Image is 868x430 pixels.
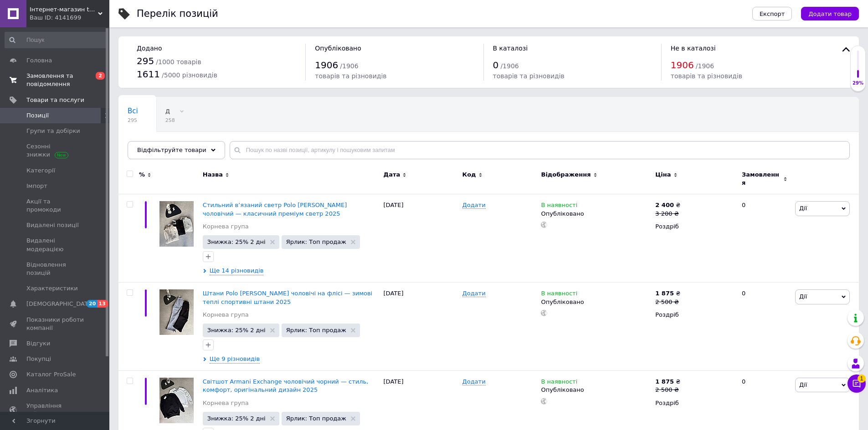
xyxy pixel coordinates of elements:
span: Позиції [26,111,49,120]
span: В наявності [541,378,577,388]
a: Світшот Armani Exchange чоловічий чорний — стиль, комфорт, оригінальний дизайн 2025 [203,378,368,393]
span: Знижка: 25% 2 дні [207,239,266,245]
b: 2 400 [655,202,674,208]
span: Ярлик: Топ продаж [286,327,346,333]
span: В наявності [541,202,577,211]
div: Ваш ID: 4141699 [30,14,109,22]
input: Пошук [5,32,108,48]
span: товарів та різновидів [493,72,565,80]
span: Каталог ProSale [26,370,76,379]
div: Опубліковано [541,210,651,218]
a: Корнева група [203,223,249,231]
span: Відфільтруйте товари [137,147,206,153]
span: Групи та добірки [26,127,80,135]
input: Пошук по назві позиції, артикулу і пошуковим запитам [230,141,850,159]
span: Всі [128,107,138,115]
span: товарів та різновидів [315,72,386,80]
span: Додати [462,202,486,209]
span: / 1906 [340,62,358,70]
span: 13 [97,300,108,308]
span: [DEMOGRAPHIC_DATA] [26,300,94,308]
img: Стильный вязаный свитер Polo Ralph Lauren мужской – классический премиум свитер 2025 [159,201,194,247]
span: / 1000 товарів [156,58,201,66]
span: 1611 [137,69,160,80]
span: Опубліковано [315,45,361,52]
span: Дії [799,205,807,212]
span: Знижка: 25% 2 дні [207,327,266,333]
a: Корнева група [203,399,249,407]
span: Код [462,171,476,179]
span: Аналітика [26,386,58,395]
span: Дії [799,293,807,300]
span: Експорт [760,10,785,17]
span: / 5000 різновидів [162,71,217,79]
div: 3 200 ₴ [655,210,680,218]
div: Перелік позицій [137,9,218,19]
div: 29% [851,80,865,86]
span: Додати [462,378,486,385]
span: Ще 14 різновидів [210,267,264,275]
span: Управління сайтом [26,402,84,418]
span: Показники роботи компанії [26,316,84,332]
span: / 1906 [696,62,714,70]
span: Імпорт [26,182,47,190]
span: Назва [203,171,223,179]
div: 2 500 ₴ [655,298,680,306]
div: Опубліковано [541,386,651,394]
span: Видалені позиції [26,221,79,229]
span: Ярлик: Топ продаж [286,239,346,245]
span: Додано [137,45,162,52]
span: Характеристики [26,284,78,293]
span: Інтернет-магазин tzshop_store [30,5,98,14]
b: 1 875 [655,378,674,385]
div: ₴ [655,289,680,298]
div: ₴ [655,378,680,386]
b: 1 875 [655,290,674,297]
span: Категорії [26,167,55,175]
span: Товари та послуги [26,96,84,104]
span: Покупці [26,355,51,363]
div: [DATE] [381,283,460,371]
a: Стильний в’язаний светр Polo [PERSON_NAME] чоловічий — класичний преміум светр 2025 [203,202,347,217]
button: Чат з покупцем1 [847,374,866,393]
img: Свитшот Armani Exchange мужской черный - стиль, комфорт, оригинальный дизайн 2025 [159,378,194,423]
span: Головна [26,56,52,65]
span: Знижка: 25% 2 дні [207,415,266,421]
div: Роздріб [655,399,734,407]
span: Ще 9 різновидів [210,355,260,364]
span: 0 [493,60,499,71]
div: Опубліковано [541,298,651,306]
span: В наявності [541,290,577,299]
span: Відображення [541,171,591,179]
span: Ярлик: Топ продаж [286,415,346,421]
div: [DATE] [381,194,460,283]
span: Видалені модерацією [26,237,84,253]
span: 1906 [671,60,694,71]
span: % [139,171,145,179]
div: Роздріб [655,311,734,319]
span: Дата [384,171,401,179]
span: / 1906 [500,62,519,70]
span: В каталозі [493,45,528,52]
span: товарів та різновидів [671,72,742,80]
span: Сезонні знижки [26,142,84,159]
span: 2 [96,72,105,80]
a: Корнева група [203,311,249,319]
span: Відгуки [26,339,50,348]
div: 0 [736,283,793,371]
div: ₴ [655,201,680,209]
a: Штани Polo [PERSON_NAME] чоловічі на флісі — зимові теплі спортивні штани 2025 [203,290,372,305]
span: Не в каталозі [671,45,716,52]
span: Відновлення позицій [26,261,84,277]
button: Додати товар [801,7,859,20]
span: Додати [462,290,486,297]
span: 258 [165,117,175,124]
button: Експорт [752,7,792,20]
span: д [165,107,170,115]
span: Замовлення та повідомлення [26,72,84,88]
span: Замовлення [742,171,781,187]
span: Акції та промокоди [26,197,84,214]
span: Додати товар [808,10,852,17]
